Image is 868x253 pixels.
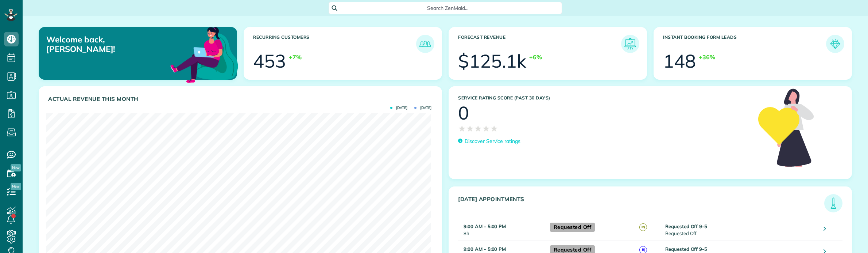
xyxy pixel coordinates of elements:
[465,137,520,145] p: Discover Service ratings
[46,35,174,54] p: Welcome back, [PERSON_NAME]!
[663,35,826,53] h3: Instant Booking Form Leads
[482,122,490,135] span: ★
[665,246,707,252] strong: Requested Off 9-5
[490,122,498,135] span: ★
[458,35,621,53] h3: Forecast Revenue
[458,122,466,135] span: ★
[663,218,818,241] td: Requested Off
[550,223,595,232] span: Requested Off
[11,183,21,190] span: New
[390,106,407,110] span: [DATE]
[458,218,546,241] td: 8h
[169,19,240,90] img: dashboard_welcome-42a62b7d889689a78055ac9021e634bf52bae3f8056760290aed330b23ab8690.png
[418,37,433,51] img: icon_recurring_customers-cf858462ba22bcd05b5a5880d41d6543d210077de5bb9ebc9590e49fd87d84ed.png
[464,246,506,252] strong: 9:00 AM - 5:00 PM
[464,223,506,229] strong: 9:00 AM - 5:00 PM
[289,53,302,61] div: +7%
[663,52,696,70] div: 148
[414,106,431,110] span: [DATE]
[623,37,638,51] img: icon_forecast_revenue-8c13a41c7ed35a8dcfafea3cbb826a0462acb37728057bba2d056411b612bbbe.png
[665,223,707,229] strong: Requested Off 9-5
[639,223,647,231] span: M(
[11,164,21,171] span: New
[253,52,286,70] div: 453
[253,35,416,53] h3: Recurring Customers
[828,37,842,51] img: icon_form_leads-04211a6a04a5b2264e4ee56bc0799ec3eb69b7e499cbb523a139df1d13a81ae0.png
[458,95,751,101] h3: Service Rating score (past 30 days)
[48,96,434,102] h3: Actual Revenue this month
[466,122,474,135] span: ★
[826,196,841,211] img: icon_todays_appointments-901f7ab196bb0bea1936b74009e4eb5ffbc2d2711fa7634e0d609ed5ef32b18b.png
[699,53,715,61] div: +36%
[458,52,526,70] div: $125.1k
[474,122,482,135] span: ★
[529,53,542,61] div: +6%
[458,196,824,212] h3: [DATE] Appointments
[458,104,469,122] div: 0
[458,137,520,145] a: Discover Service ratings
